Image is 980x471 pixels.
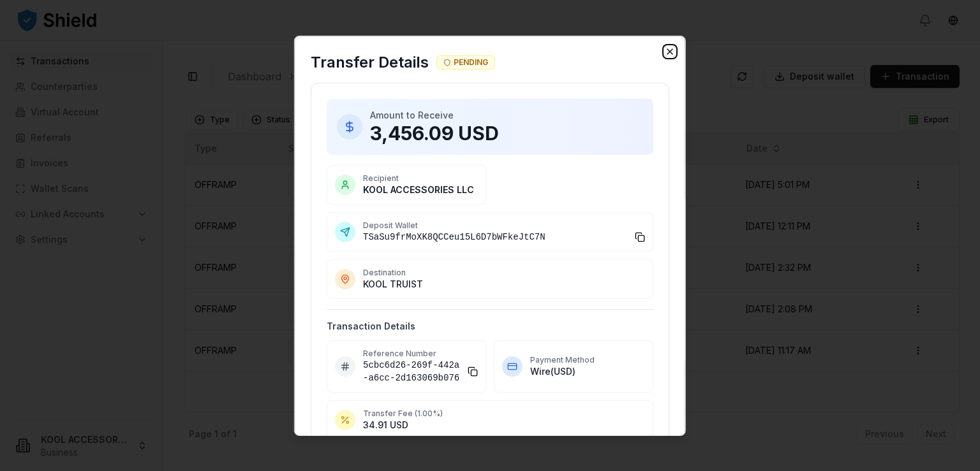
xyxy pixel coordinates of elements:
p: Destination [363,267,645,277]
span: TSaSu9frMoXK8QCCeu15L6D7bWFkeJtC7N [363,230,630,243]
h4: Transaction Details [327,319,653,332]
p: KOOL TRUIST [363,277,645,290]
p: Wire ( USD ) [530,365,645,377]
p: Transfer Fee ( 1.00 %) [363,408,645,418]
p: 3,456.09 USD [370,121,643,144]
p: Recipient [363,173,478,183]
p: Payment Method [530,354,645,365]
p: Reference Number [363,348,478,358]
p: KOOL ACCESSORIES LLC [363,183,478,196]
h2: Transfer Details [311,52,429,72]
p: Deposit Wallet [363,220,645,230]
span: 5cbc6d26-269f-442a-a6cc-2d163069b076 [363,358,463,384]
div: PENDING [436,55,495,69]
p: 34.91 USD [363,418,645,431]
p: Amount to Receive [370,108,643,121]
